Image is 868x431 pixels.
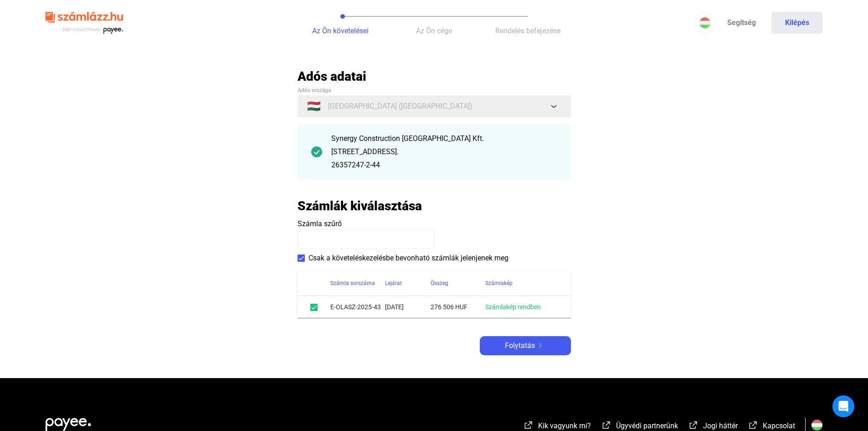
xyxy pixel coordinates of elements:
button: HU [694,12,716,34]
span: Kapcsolat [763,421,795,430]
div: Számla sorszáma [330,278,375,289]
div: 26357247-2-44 [331,160,557,171]
div: Számlakép [485,278,560,289]
img: external-link-white [688,421,699,430]
span: Jogi háttér [703,421,738,430]
div: Összeg [431,278,485,289]
span: Adós országa [298,87,331,93]
button: 🇭🇺[GEOGRAPHIC_DATA] ([GEOGRAPHIC_DATA]) [298,95,571,117]
span: Rendelés befejezése [495,26,560,35]
div: Synergy Construction [GEOGRAPHIC_DATA] Kft. [331,133,557,144]
a: Számlakép rendben [485,303,541,311]
div: Számla sorszáma [330,278,385,289]
img: external-link-white [748,421,759,430]
td: E-OLASZ-2025-43 [330,296,385,318]
img: HU.svg [812,420,822,431]
span: Folytatás [505,340,535,351]
span: 🇭🇺 [307,101,321,112]
span: Ügyvédi partnerünk [616,421,678,430]
div: Open Intercom Messenger [832,395,854,417]
td: 276 506 HUF [431,296,485,318]
div: Összeg [431,278,448,289]
span: Számla szűrő [298,219,342,228]
img: checkmark-darker-green-circle [311,146,322,157]
h2: Számlák kiválasztása [298,198,422,214]
div: Lejárat [385,278,431,289]
img: external-link-white [601,421,612,430]
a: Segítség [716,12,767,34]
div: Lejárat [385,278,402,289]
img: external-link-white [523,421,534,430]
img: HU [699,17,710,28]
button: Kilépés [771,12,822,34]
img: arrow-right-white [535,343,546,348]
span: Az Ön követelései [312,26,369,35]
td: [DATE] [385,296,431,318]
h2: Adós adatai [298,68,571,84]
span: Csak a követeléskezelésbe bevonható számlák jelenjenek meg [308,253,508,264]
span: Kik vagyunk mi? [538,421,591,430]
div: [STREET_ADDRESS]. [331,146,557,157]
button: Folytatásarrow-right-white [480,336,571,355]
span: Az Ön cége [416,26,452,35]
span: [GEOGRAPHIC_DATA] ([GEOGRAPHIC_DATA]) [328,101,473,112]
img: szamlazzhu-logo [46,8,123,38]
div: Számlakép [485,278,513,289]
